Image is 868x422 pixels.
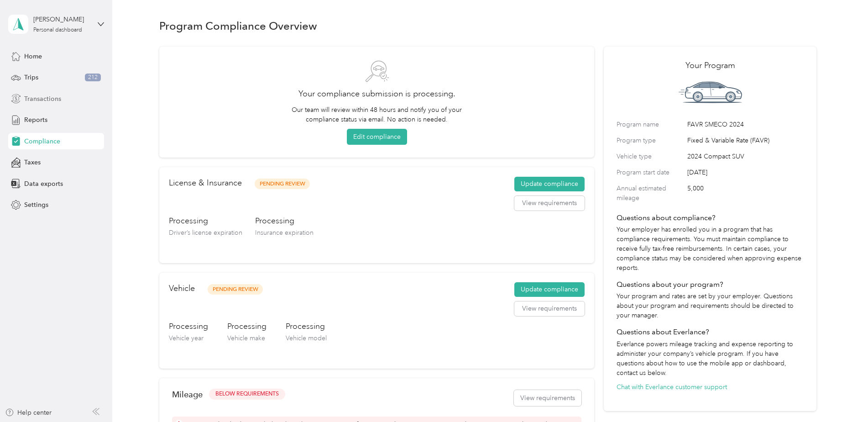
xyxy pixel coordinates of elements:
label: Program start date [617,168,684,177]
div: [PERSON_NAME] [33,15,90,24]
h4: Questions about compliance? [617,212,804,223]
h4: Questions about your program? [617,279,804,290]
span: Reports [24,115,47,125]
iframe: Everlance-gr Chat Button Frame [817,371,868,422]
span: Pending Review [255,179,310,189]
p: Your employer has enrolled you in a program that has compliance requirements. You must maintain c... [617,225,804,273]
span: Compliance [24,137,60,146]
h2: License & Insurance [169,177,242,189]
span: Data exports [24,179,63,189]
h4: Questions about Everlance? [617,327,804,338]
span: Driver’s license expiration [169,229,242,237]
label: Program name [617,120,684,129]
button: View requirements [514,301,585,316]
span: BELOW REQUIREMENTS [215,390,279,398]
span: Taxes [24,158,41,167]
h3: Processing [255,215,314,227]
h2: Your Program [617,59,804,72]
h3: Processing [286,321,327,332]
p: Your program and rates are set by your employer. Questions about your program and requirements sh... [617,291,804,320]
button: Update compliance [514,282,585,297]
button: Chat with Everlance customer support [617,382,727,392]
span: FAVR SMECO 2024 [687,120,804,129]
h2: Your compliance submission is processing. [172,88,581,100]
h2: Mileage [172,390,203,399]
span: Insurance expiration [255,229,314,237]
div: Personal dashboard [33,27,82,33]
label: Annual estimated mileage [617,184,684,203]
h3: Processing [169,321,208,332]
button: View requirements [514,196,585,211]
span: [DATE] [687,168,804,177]
span: 5,000 [687,184,804,203]
button: Edit compliance [347,129,407,145]
span: 2024 Compact SUV [687,152,804,161]
h3: Processing [169,215,242,227]
span: Settings [24,200,48,210]
span: Fixed & Variable Rate (FAVR) [687,136,804,145]
h1: Program Compliance Overview [159,21,317,31]
span: 212 [85,74,101,82]
label: Vehicle type [617,152,684,161]
button: BELOW REQUIREMENTS [209,389,285,400]
span: Pending Review [208,284,263,295]
p: Our team will review within 48 hours and notify you of your compliance status via email. No actio... [288,105,466,124]
h3: Processing [227,321,267,332]
button: View requirements [514,390,581,406]
h2: Vehicle [169,282,195,295]
button: Help center [5,408,52,417]
span: Trips [24,73,38,82]
p: Everlance powers mileage tracking and expense reporting to administer your company’s vehicle prog... [617,339,804,378]
span: Transactions [24,94,61,104]
span: Home [24,52,42,61]
button: Update compliance [514,177,585,191]
span: Vehicle make [227,334,265,342]
span: Vehicle year [169,334,204,342]
span: Vehicle model [286,334,327,342]
label: Program type [617,136,684,145]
